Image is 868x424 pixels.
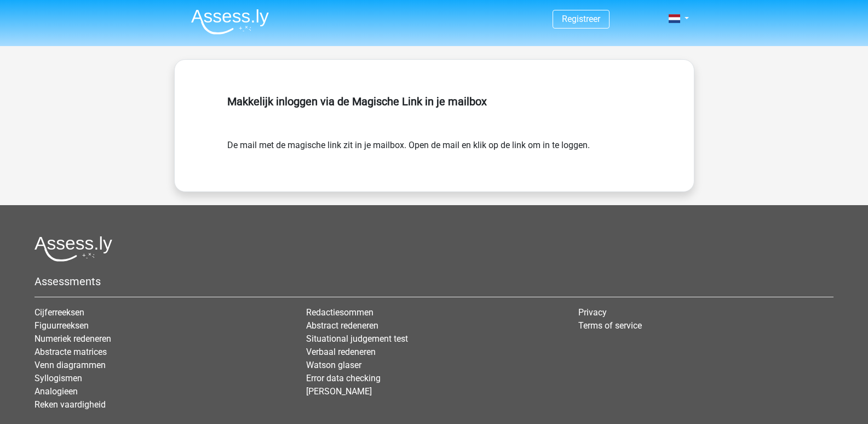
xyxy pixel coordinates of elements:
a: Watson glaser [306,360,361,370]
a: Abstracte matrices [35,347,107,357]
a: Privacy [578,307,607,318]
a: Situational judgement test [306,333,408,344]
a: Abstract redeneren [306,320,378,331]
a: Venn diagrammen [35,360,106,370]
a: Analogieen [35,386,78,397]
a: Reken vaardigheid [35,399,106,410]
a: Verbaal redeneren [306,347,376,357]
form: De mail met de magische link zit in je mailbox. Open de mail en klik op de link om in te loggen. [227,139,641,152]
a: Terms of service [578,320,642,331]
a: Redactiesommen [306,307,373,318]
a: Numeriek redeneren [35,333,111,344]
a: Error data checking [306,373,381,383]
img: Assessly logo [35,236,112,262]
h5: Makkelijk inloggen via de Magische Link in je mailbox [227,95,641,108]
a: Registreer [562,14,600,24]
a: Figuurreeksen [35,320,89,331]
a: Syllogismen [35,373,82,383]
h5: Assessments [35,275,833,288]
a: [PERSON_NAME] [306,386,372,397]
img: Assessly [191,9,269,35]
a: Cijferreeksen [35,307,84,318]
